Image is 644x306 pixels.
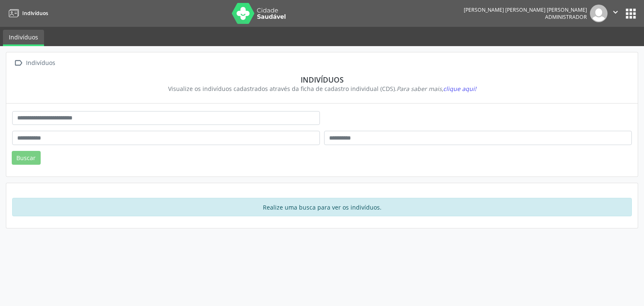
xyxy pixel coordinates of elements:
[611,8,620,17] i: 
[18,84,626,93] div: Visualize os indivíduos cadastrados através da ficha de cadastro individual (CDS).
[6,6,48,20] a: Indivíduos
[12,57,57,69] a:  Indivíduos
[590,5,608,22] img: img
[22,10,48,17] span: Indivíduos
[443,85,476,93] span: clique aqui!
[623,6,638,21] button: apps
[12,57,24,69] i: 
[397,85,476,93] i: Para saber mais,
[18,75,626,84] div: Indivíduos
[3,30,44,46] a: Indivíduos
[545,13,587,21] span: Administrador
[24,57,57,69] div: Indivíduos
[12,151,41,165] button: Buscar
[608,5,623,22] button: 
[12,198,632,216] div: Realize uma busca para ver os indivíduos.
[464,6,587,13] div: [PERSON_NAME] [PERSON_NAME] [PERSON_NAME]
